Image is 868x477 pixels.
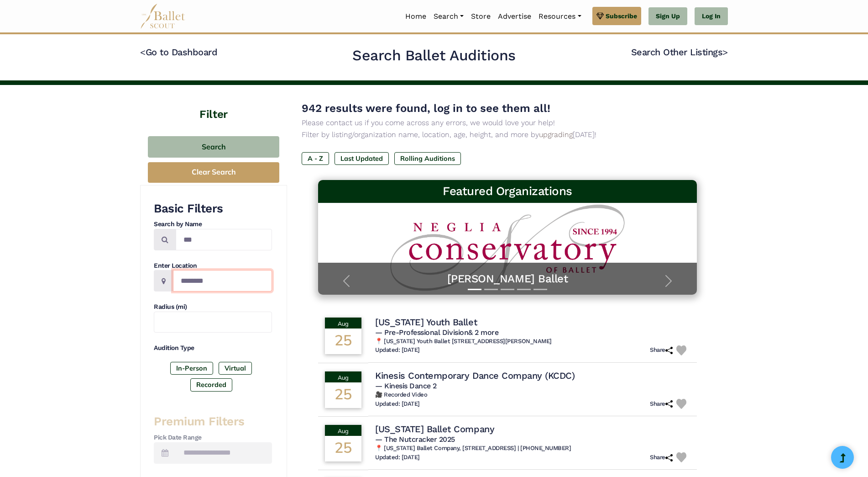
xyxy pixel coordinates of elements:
h3: Featured Organizations [325,184,690,199]
a: Store [467,7,494,26]
div: 25 [325,329,361,354]
h6: Updated: [DATE] [375,400,420,408]
button: Search [148,136,279,158]
a: Search Other Listings> [631,47,728,58]
h4: Search by Name [154,220,272,229]
a: <Go to Dashboard [140,47,217,58]
button: Slide 1 [468,284,481,295]
div: Aug [325,318,361,329]
a: Resources [535,7,585,26]
span: — The Nutcracker 2025 [375,435,455,444]
h6: 🎥 Recorded Video [375,391,690,399]
h6: Share [650,454,673,461]
h3: Premium Filters [154,414,272,429]
button: Slide 5 [533,284,547,295]
div: 25 [325,382,361,408]
button: Slide 4 [517,284,531,295]
span: 942 results were found, log in to see them all! [302,102,550,115]
a: Advertise [494,7,535,26]
a: [PERSON_NAME] Ballet [327,272,688,286]
h6: 📍 [US_STATE] Ballet Company, [STREET_ADDRESS] | [PHONE_NUMBER] [375,445,690,452]
code: > [722,46,728,58]
span: Subscribe [606,11,637,21]
h6: Updated: [DATE] [375,346,420,354]
h2: Search Ballet Auditions [352,46,516,65]
h6: Share [650,346,673,354]
label: Rolling Auditions [394,152,461,165]
div: 25 [325,436,361,461]
img: gem.svg [596,11,604,21]
h6: Share [650,400,673,408]
p: Please contact us if you come across any errors, we would love your help! [302,117,713,129]
h4: Audition Type [154,344,272,353]
h4: Filter [140,85,287,122]
button: Clear Search [148,162,279,183]
label: A - Z [302,152,329,165]
h4: Radius (mi) [154,302,272,312]
a: upgrading [539,130,573,139]
h6: 📍 [US_STATE] Youth Ballet [STREET_ADDRESS][PERSON_NAME] [375,338,690,345]
span: — Pre-Professional Division [375,328,498,337]
label: Recorded [190,378,232,391]
h4: [US_STATE] Ballet Company [375,423,494,435]
div: Aug [325,425,361,436]
label: Last Updated [335,152,389,165]
input: Search by names... [176,229,272,250]
div: Aug [325,371,361,382]
p: Filter by listing/organization name, location, age, height, and more by [DATE]! [302,129,713,141]
a: Log In [695,7,728,26]
label: In-Person [170,362,213,375]
a: Sign Up [648,7,687,26]
span: — Kinesis Dance 2 [375,382,437,390]
button: Slide 2 [484,284,498,295]
button: Slide 3 [501,284,514,295]
a: Subscribe [592,7,641,25]
label: Virtual [219,362,252,375]
h4: Pick Date Range [154,433,272,442]
h6: Updated: [DATE] [375,454,420,461]
code: < [140,46,146,58]
a: & 2 more [468,328,498,337]
a: Home [402,7,430,26]
input: Location [173,270,272,291]
h4: [US_STATE] Youth Ballet [375,316,477,328]
h4: Kinesis Contemporary Dance Company (KCDC) [375,370,575,382]
h3: Basic Filters [154,201,272,217]
h4: Enter Location [154,261,272,270]
a: Search [430,7,467,26]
